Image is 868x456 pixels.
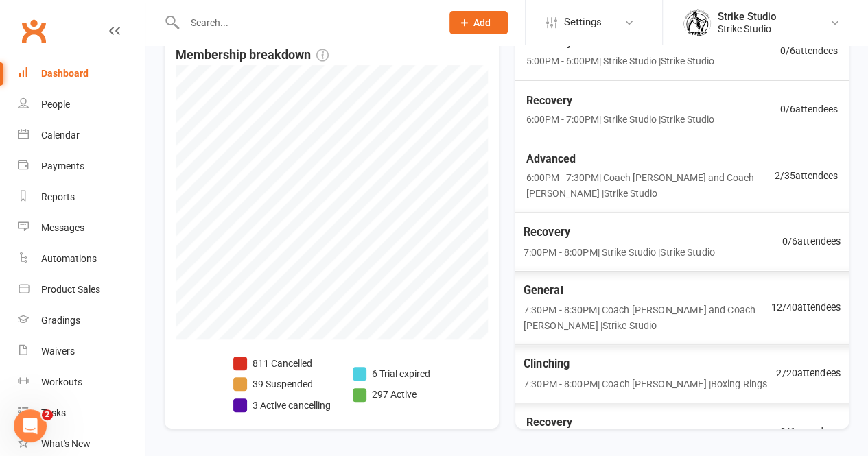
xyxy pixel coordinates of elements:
span: 6:00PM - 7:30PM | Coach [PERSON_NAME] and Coach [PERSON_NAME] | Strike Studio [526,170,775,201]
a: Automations [18,243,145,274]
div: Strike Studio [718,10,777,23]
a: Messages [18,213,145,243]
a: Reports [18,182,145,213]
span: 6:00PM - 7:00PM | Strike Studio | Strike Studio [526,112,714,127]
span: 2 / 35 attendees [775,168,838,183]
li: 297 Active [353,387,430,402]
div: People [41,99,70,110]
div: Payments [41,160,84,171]
div: Gradings [41,315,80,326]
div: Messages [41,222,84,233]
a: Product Sales [18,274,145,305]
span: Clinching [524,355,767,373]
span: Recovery [524,223,715,241]
div: Calendar [41,130,80,141]
span: Membership breakdown [176,45,329,65]
div: Product Sales [41,284,100,295]
a: Calendar [18,120,145,151]
li: 3 Active cancelling [233,398,331,413]
a: Waivers [18,336,145,367]
span: Recovery [526,92,714,110]
span: 0 / 6 attendees [780,424,838,439]
div: Tasks [41,407,66,418]
a: Clubworx [16,14,51,48]
a: Tasks [18,398,145,429]
img: thumb_image1723780799.png [683,9,711,36]
div: Waivers [41,346,75,357]
div: Workouts [41,376,82,387]
li: 811 Cancelled [233,356,331,371]
span: 0 / 6 attendees [780,43,838,58]
a: Dashboard [18,58,145,89]
a: People [18,89,145,120]
li: 39 Suspended [233,376,331,392]
span: Add [473,17,491,28]
span: General [524,281,771,299]
iframe: Intercom live chat [14,409,47,442]
div: Automations [41,253,97,264]
span: 12 / 40 attendees [771,300,841,315]
div: What's New [41,438,91,449]
div: Dashboard [41,68,89,79]
a: Gradings [18,305,145,336]
span: 7:30PM - 8:00PM | Coach [PERSON_NAME] | Boxing Rings [524,376,767,392]
button: Add [449,11,508,34]
div: Reports [41,191,75,202]
li: 6 Trial expired [353,366,430,381]
input: Search... [180,13,432,32]
div: Strike Studio [718,23,777,35]
span: 2 [42,409,53,420]
span: 0 / 6 attendees [782,233,841,249]
span: 7:00PM - 8:00PM | Strike Studio | Strike Studio [524,244,715,260]
span: 7:30PM - 8:30PM | Coach [PERSON_NAME] and Coach [PERSON_NAME] | Strike Studio [524,302,771,333]
a: Payments [18,151,145,182]
span: Settings [564,7,602,38]
a: Workouts [18,367,145,398]
span: 2 / 20 attendees [776,365,841,381]
span: Advanced [526,150,775,168]
span: 0 / 6 attendees [780,101,838,117]
span: Recovery [526,413,714,431]
span: 5:00PM - 6:00PM | Strike Studio | Strike Studio [526,53,714,69]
